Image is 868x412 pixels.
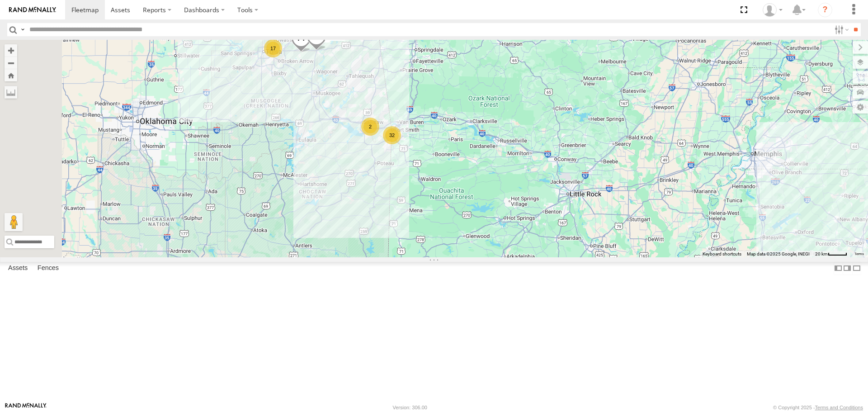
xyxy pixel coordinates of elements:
div: 17 [264,39,282,57]
span: 20 km [815,251,828,256]
a: Visit our Website [5,403,47,412]
button: Zoom in [5,44,17,57]
label: Hide Summary Table [852,262,861,275]
button: Zoom Home [5,69,17,81]
label: Search Filter Options [831,23,850,36]
div: Version: 306.00 [393,405,427,410]
button: Zoom out [5,57,17,69]
label: Assets [4,262,32,275]
i: ? [818,3,832,17]
a: Terms and Conditions [815,405,863,410]
label: Fences [33,262,63,275]
button: Map Scale: 20 km per 39 pixels [812,251,850,257]
div: 32 [383,126,401,144]
button: Keyboard shortcuts [703,251,741,257]
img: rand-logo.svg [9,7,56,13]
div: Dwight Wallace [759,3,786,17]
label: Map Settings [853,101,868,114]
label: Measure [5,86,17,99]
a: Terms (opens in new tab) [854,252,864,256]
div: © Copyright 2025 - [773,405,863,410]
label: Search Query [19,23,26,36]
div: 2 [361,118,379,136]
button: Drag Pegman onto the map to open Street View [5,213,23,231]
span: Map data ©2025 Google, INEGI [747,251,810,256]
label: Dock Summary Table to the Left [834,262,843,275]
label: Dock Summary Table to the Right [843,262,852,275]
